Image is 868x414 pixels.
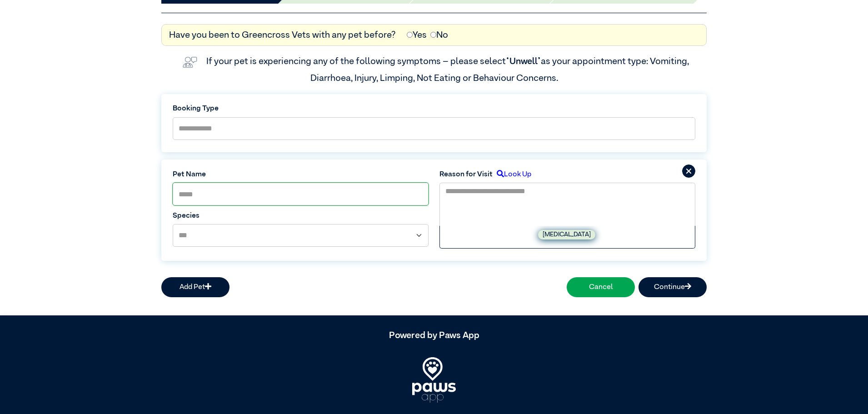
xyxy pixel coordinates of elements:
label: Pet Name [173,169,429,180]
label: Species [173,210,429,221]
h5: Powered by Paws App [161,330,707,341]
button: Cancel [567,277,635,297]
input: Yes [407,32,413,38]
label: Yes [407,28,427,42]
label: Booking Type [173,103,695,114]
img: PawsApp [412,357,456,403]
label: If your pet is experiencing any of the following symptoms – please select as your appointment typ... [206,57,691,82]
label: Look Up [493,169,531,180]
button: Continue [639,277,707,297]
label: Have you been to Greencross Vets with any pet before? [169,28,396,42]
label: [MEDICAL_DATA] [538,230,595,239]
img: vet [179,53,201,71]
span: “Unwell” [506,57,541,66]
button: Add Pet [161,277,229,297]
label: Reason for Visit [439,169,493,180]
label: No [430,28,448,42]
input: No [430,32,436,38]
